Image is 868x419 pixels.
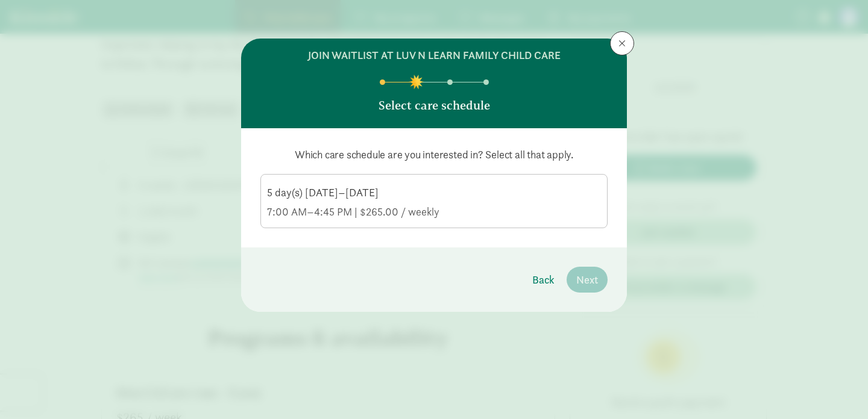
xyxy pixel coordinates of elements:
[260,147,608,162] p: Which care schedule are you interested in? Select all that apply.
[308,48,561,63] h6: join waitlist at Luv N Learn Family Child Care
[267,205,601,219] div: 7:00 AM–4:45 PM | $265.00 / weekly
[567,267,608,293] button: Next
[523,267,564,293] button: Back
[532,272,555,288] span: Back
[267,185,601,200] div: 5 day(s) [DATE]–[DATE]
[379,97,490,114] p: Select care schedule
[576,272,598,288] span: Next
